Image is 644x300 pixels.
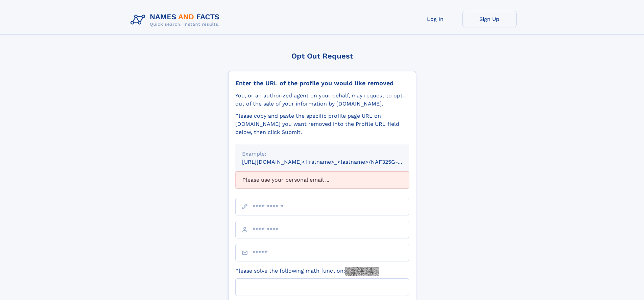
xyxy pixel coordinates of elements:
div: Please copy and paste the specific profile page URL on [DOMAIN_NAME] you want removed into the Pr... [235,112,409,136]
a: Log In [408,11,462,27]
small: [URL][DOMAIN_NAME]<firstname>_<lastname>/NAF325G-xxxxxxxx [242,159,422,165]
a: Sign Up [462,11,517,27]
img: Logo Names and Facts [128,11,225,29]
div: You, or an authorized agent on your behalf, may request to opt-out of the sale of your informatio... [235,92,409,108]
div: Opt Out Request [228,52,416,60]
div: Enter the URL of the profile you would like removed [235,79,409,87]
div: Example: [242,150,402,158]
div: Please use your personal email ... [235,171,409,188]
label: Please solve the following math function: [235,267,379,276]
